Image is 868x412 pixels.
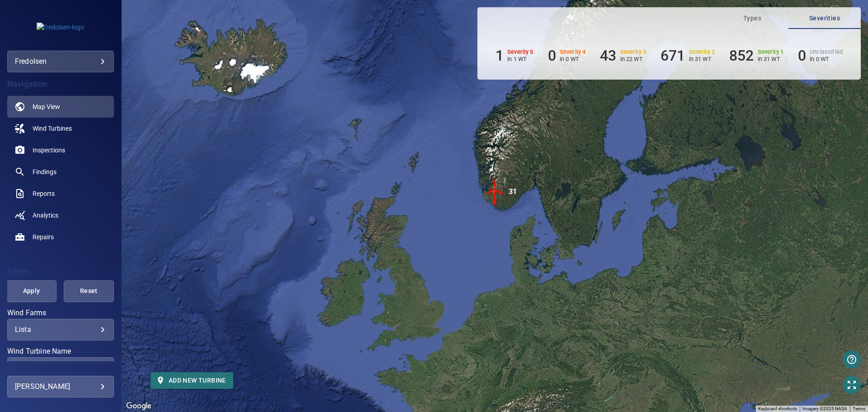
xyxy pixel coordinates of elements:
h6: Severity 4 [560,49,586,55]
div: fredolsen [7,51,114,72]
li: Severity Unclassified [798,47,843,64]
p: in 0 WT [810,56,843,62]
h6: 671 [660,47,685,64]
div: Wind Farms [7,319,114,341]
label: Wind Farms [7,309,114,317]
button: Keyboard shortcuts [758,406,797,412]
h6: 0 [798,47,806,64]
span: Severities [794,13,855,24]
h4: Navigation [7,80,114,89]
div: Lista [15,325,106,334]
label: Wind Turbine Name [7,348,114,355]
p: in 0 WT [560,56,586,62]
gmp-advanced-marker: 31 [481,178,509,207]
div: fredolsen [15,54,106,69]
a: windturbines noActive [7,118,114,139]
a: inspections noActive [7,139,114,161]
h6: 0 [548,47,556,64]
h6: Severity 3 [620,49,646,55]
p: in 1 WT [507,56,533,62]
h6: Severity 1 [758,49,784,55]
span: Apply [18,285,45,297]
li: Severity 1 [729,47,783,64]
a: repairs noActive [7,226,114,248]
h6: Severity 5 [507,49,533,55]
div: 31 [509,178,517,205]
h4: Filters [7,267,114,276]
h6: 852 [729,47,754,64]
img: windFarmIconCat5.svg [481,178,509,205]
p: in 22 WT [620,56,646,62]
a: Open this area in Google Maps (opens a new window) [124,400,154,412]
li: Severity 5 [495,47,533,64]
p: in 31 WT [689,56,715,62]
li: Severity 2 [660,47,715,64]
li: Severity 3 [600,47,646,64]
p: in 31 WT [758,56,784,62]
span: Reset [75,285,103,297]
span: Inspections [33,146,65,155]
div: [PERSON_NAME] [15,379,106,394]
span: Findings [33,167,57,176]
div: Wind Turbine Name [7,357,114,379]
span: Analytics [33,211,58,220]
a: map active [7,96,114,118]
span: Types [722,13,783,24]
a: reports noActive [7,183,114,204]
a: analytics noActive [7,204,114,226]
li: Severity 4 [548,47,586,64]
span: Add new turbine [158,375,226,386]
button: Reset [64,280,114,302]
h6: 1 [495,47,504,64]
h6: Unclassified [810,49,843,55]
span: Wind Turbines [33,124,72,133]
h6: 43 [600,47,616,64]
a: findings noActive [7,161,114,183]
button: Apply [6,280,57,302]
span: Map View [33,102,60,111]
span: Repairs [33,232,54,242]
span: Reports [33,189,55,198]
a: Terms (opens in new tab) [853,406,865,411]
span: Imagery ©2025 NASA [802,406,847,411]
img: fredolsen-logo [37,23,84,32]
h6: Severity 2 [689,49,715,55]
img: Google [124,400,154,412]
button: Add new turbine [151,372,233,389]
